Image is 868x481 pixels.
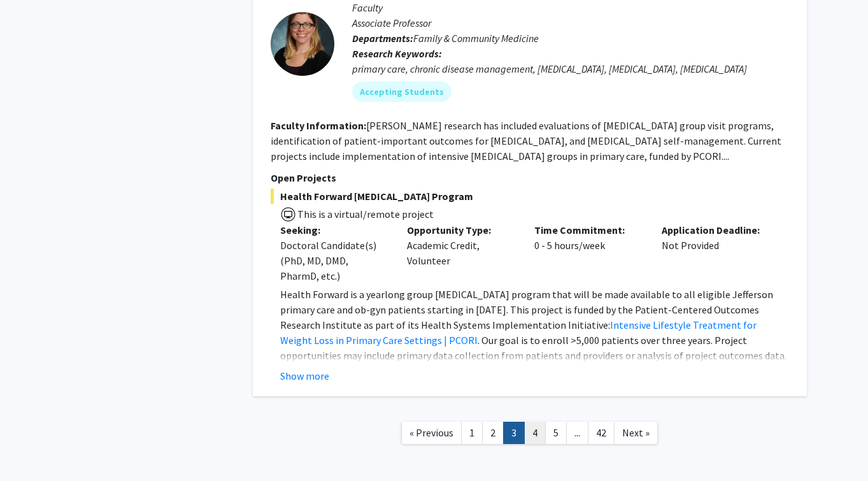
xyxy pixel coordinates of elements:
p: Opportunity Type: [407,222,515,238]
a: Previous [401,422,462,444]
button: Show more [280,368,329,384]
a: 2 [482,422,504,444]
mat-chip: Accepting Students [352,82,452,102]
fg-read-more: [PERSON_NAME] research has included evaluations of [MEDICAL_DATA] group visit programs, identific... [271,119,781,162]
span: ... [574,426,580,439]
div: primary care, chronic disease management, [MEDICAL_DATA], [MEDICAL_DATA], [MEDICAL_DATA] [352,61,789,76]
span: Health Forward [MEDICAL_DATA] Program [271,189,789,204]
b: Faculty Information: [271,119,366,132]
span: Next » [622,426,650,439]
span: This is a virtual/remote project [296,208,434,220]
p: Open Projects [271,170,789,185]
div: Not Provided [652,222,779,284]
b: Research Keywords: [352,47,442,60]
p: Health Forward is a yearlong group [MEDICAL_DATA] program that will be made available to all elig... [280,287,789,378]
b: Departments: [352,32,413,45]
p: Associate Professor [352,15,789,31]
a: Intensive Lifestyle Treatment for Weight Loss in Primary Care Settings | PCORI [280,319,757,347]
a: Next [614,422,658,444]
a: 42 [588,422,615,444]
span: Family & Community Medicine [413,32,539,45]
nav: Page navigation [253,409,807,461]
a: 5 [545,422,567,444]
div: Academic Credit, Volunteer [397,222,525,284]
p: Time Commitment: [534,222,643,238]
p: Application Deadline: [662,222,770,238]
p: Seeking: [280,222,388,238]
iframe: Chat [10,424,54,471]
a: 4 [524,422,546,444]
div: 0 - 5 hours/week [525,222,652,284]
a: 3 [503,422,525,444]
div: Doctoral Candidate(s) (PhD, MD, DMD, PharmD, etc.) [280,238,388,284]
span: « Previous [409,426,453,439]
a: 1 [461,422,483,444]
